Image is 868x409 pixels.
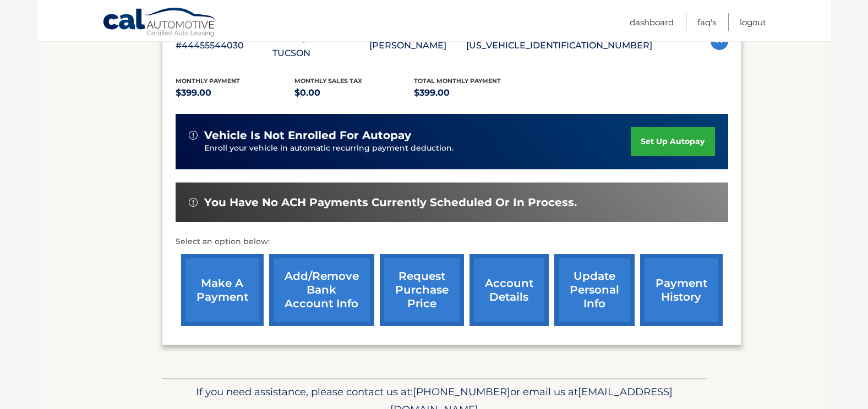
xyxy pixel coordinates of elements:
a: Dashboard [630,13,674,31]
p: 2023 Hyundai TUCSON [272,30,369,61]
img: alert-white.svg [189,131,198,140]
a: Cal Automotive [102,7,218,39]
span: [PHONE_NUMBER] [413,385,510,398]
span: Monthly Payment [176,77,240,85]
img: alert-white.svg [189,198,198,207]
span: Monthly sales Tax [294,77,362,85]
p: $399.00 [414,85,533,101]
p: Select an option below: [176,235,728,248]
p: $399.00 [176,85,295,101]
p: Enroll your vehicle in automatic recurring payment deduction. [204,142,631,154]
span: Total Monthly Payment [414,77,501,85]
a: request purchase price [380,254,464,326]
span: vehicle is not enrolled for autopay [204,129,411,142]
p: [US_VEHICLE_IDENTIFICATION_NUMBER] [466,38,652,53]
a: FAQ's [697,13,716,31]
a: make a payment [181,254,264,326]
a: update personal info [554,254,635,326]
span: You have no ACH payments currently scheduled or in process. [204,196,577,209]
p: $0.00 [294,85,414,101]
p: #44455544030 [176,38,272,53]
a: payment history [640,254,723,326]
a: account details [470,254,549,326]
a: Add/Remove bank account info [269,254,374,326]
a: set up autopay [631,127,714,156]
a: Logout [740,13,766,31]
p: [PERSON_NAME] [369,38,466,53]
